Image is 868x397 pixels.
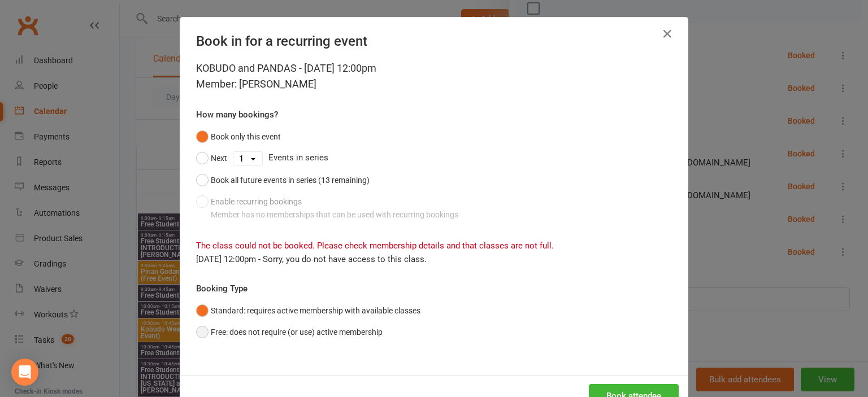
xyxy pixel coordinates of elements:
div: Open Intercom Messenger [11,359,38,386]
button: Free: does not require (or use) active membership [196,321,383,343]
label: Booking Type [196,282,248,295]
div: Events in series [196,147,672,169]
h4: Book in for a recurring event [196,33,672,49]
span: The class could not be booked. Please check membership details and that classes are not full. [196,241,554,251]
button: Book only this event [196,126,281,147]
div: [DATE] 12:00pm - Sorry, you do not have access to this class. [196,252,672,266]
div: Book all future events in series (13 remaining) [211,174,370,186]
button: Book all future events in series (13 remaining) [196,169,370,191]
label: How many bookings? [196,108,278,121]
div: KOBUDO and PANDAS - [DATE] 12:00pm Member: [PERSON_NAME] [196,60,672,92]
button: Standard: requires active membership with available classes [196,300,420,321]
button: Next [196,147,227,169]
button: Close [658,25,676,43]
